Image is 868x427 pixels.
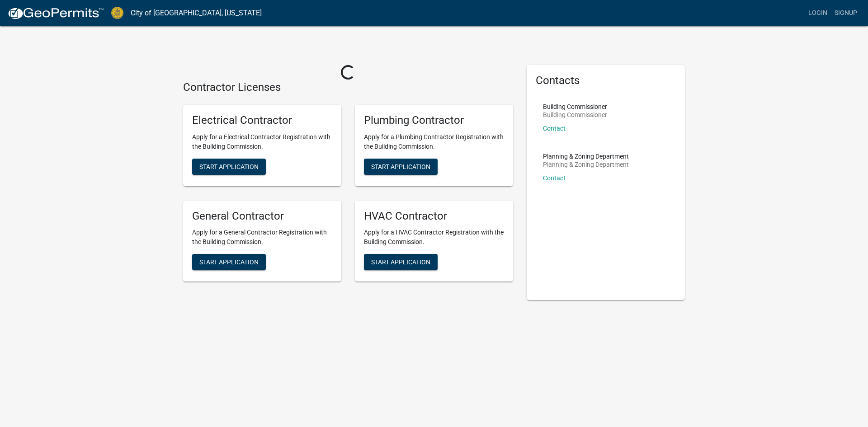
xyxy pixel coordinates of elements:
a: Signup [831,5,861,22]
p: Building Commissioner [543,103,607,110]
a: Contact [543,125,566,132]
h4: Contractor Licenses [183,81,513,94]
h5: HVAC Contractor [364,210,504,223]
img: City of Jeffersonville, Indiana [111,7,123,19]
h5: General Contractor [192,210,332,223]
p: Building Commissioner [543,112,607,118]
a: Contact [543,174,566,182]
span: Start Application [371,163,430,170]
h5: Contacts [536,74,676,87]
span: Start Application [199,163,259,170]
p: Planning & Zoning Department [543,161,629,168]
p: Apply for a Electrical Contractor Registration with the Building Commission. [192,132,332,151]
a: Login [805,5,831,22]
button: Start Application [192,254,266,270]
button: Start Application [192,159,266,175]
button: Start Application [364,159,438,175]
p: Apply for a Plumbing Contractor Registration with the Building Commission. [364,132,504,151]
a: City of [GEOGRAPHIC_DATA], [US_STATE] [131,5,262,21]
p: Planning & Zoning Department [543,153,629,160]
span: Start Application [199,258,259,266]
p: Apply for a HVAC Contractor Registration with the Building Commission. [364,228,504,247]
span: Start Application [371,258,430,266]
h5: Plumbing Contractor [364,114,504,127]
p: Apply for a General Contractor Registration with the Building Commission. [192,228,332,247]
h5: Electrical Contractor [192,114,332,127]
button: Start Application [364,254,438,270]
